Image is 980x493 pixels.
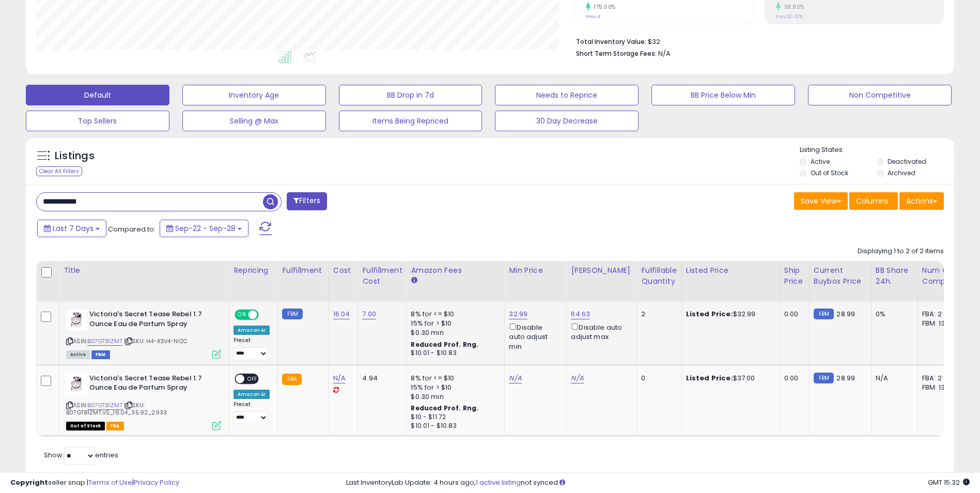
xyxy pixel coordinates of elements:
[87,337,122,346] a: B07GT81ZMT
[411,319,496,328] div: 15% for > $10
[287,192,327,210] button: Filters
[899,192,944,210] button: Actions
[10,478,179,488] div: seller snap | |
[651,85,795,105] button: BB Price Below Min
[10,477,48,487] strong: Copyright
[411,392,496,402] div: $0.30 min
[282,374,301,385] small: FBA
[55,149,95,163] h5: Listings
[495,111,639,131] button: 30 Day Decrease
[411,383,496,392] div: 15% for > $10
[87,401,122,410] a: B07GT81ZMT
[836,309,855,319] span: 28.99
[876,374,910,383] div: N/A
[234,390,270,399] div: Amazon AI
[776,13,803,20] small: Prev: 20.62%
[814,309,834,319] small: FBM
[26,111,169,131] button: Top Sellers
[411,349,496,358] div: $10.01 - $10.83
[411,276,417,285] small: Amazon Fees.
[108,224,155,234] span: Compared to:
[411,422,496,430] div: $10.01 - $10.83
[784,265,805,287] div: Ship Price
[411,340,478,349] b: Reduced Prof. Rng.
[641,374,673,383] div: 0
[257,311,274,319] span: OFF
[509,309,527,319] a: 32.99
[362,374,398,383] div: 4.94
[784,374,801,383] div: 0.00
[66,310,221,358] div: ASIN:
[91,350,110,359] span: FBM
[928,477,970,487] span: 2025-10-6 15:32 GMT
[160,220,248,237] button: Sep-22 - Sep-28
[339,85,483,105] button: BB Drop in 7d
[794,192,848,210] button: Save View
[922,319,956,328] div: FBM: 13
[686,265,775,276] div: Listed Price
[333,265,354,276] div: Cost
[686,374,772,383] div: $37.00
[641,265,677,287] div: Fulfillable Quantity
[236,311,248,319] span: ON
[411,404,478,412] b: Reduced Prof. Rng.
[175,223,236,234] span: Sep-22 - Sep-28
[234,265,273,276] div: Repricing
[66,350,90,359] span: All listings currently available for purchase on Amazon
[411,413,496,422] div: $10 - $11.72
[686,309,733,319] b: Listed Price:
[36,166,82,176] div: Clear All Filters
[88,477,132,487] a: Terms of Use
[571,321,629,342] div: Disable auto adjust max
[849,192,898,210] button: Columns
[576,35,936,47] li: $32
[686,373,733,383] b: Listed Price:
[781,3,804,11] small: 38.80%
[586,13,600,20] small: Prev: 4
[411,310,496,319] div: 8% for <= $10
[411,265,500,276] div: Amazon Fees
[362,309,376,319] a: 7.00
[808,85,952,105] button: Non Competitive
[66,374,221,429] div: ASIN:
[106,422,124,430] span: FBA
[333,373,346,383] a: N/A
[64,265,225,276] div: Title
[888,157,926,166] label: Deactivated
[124,337,188,345] span: | SKU: H4-X3V4-N12C
[495,85,639,105] button: Needs to Reprice
[333,309,350,319] a: 16.04
[234,337,270,360] div: Preset:
[858,246,944,256] div: Displaying 1 to 2 of 2 items
[339,111,483,131] button: Items Being Repriced
[658,49,671,58] span: N/A
[182,85,326,105] button: Inventory Age
[37,220,106,237] button: Last 7 Days
[784,310,801,319] div: 0.00
[411,374,496,383] div: 8% for <= $10
[922,383,956,392] div: FBM: 13
[571,373,583,383] a: N/A
[811,168,848,177] label: Out of Stock
[182,111,326,131] button: Selling @ Max
[509,265,562,276] div: Min Price
[686,310,772,319] div: $32.99
[814,265,867,287] div: Current Buybox Price
[282,265,324,276] div: Fulfillment
[856,196,889,206] span: Columns
[362,265,402,287] div: Fulfillment Cost
[282,309,302,319] small: FBM
[26,85,169,105] button: Default
[922,310,956,319] div: FBA: 2
[346,478,970,488] div: Last InventoryLab Update: 4 hours ago, not synced.
[509,321,558,351] div: Disable auto adjust min
[888,168,915,177] label: Archived
[922,374,956,383] div: FBA: 2
[234,326,270,335] div: Amazon AI
[411,328,496,337] div: $0.30 min
[234,401,270,424] div: Preset:
[876,265,913,287] div: BB Share 24h.
[576,37,646,46] b: Total Inventory Value:
[66,422,105,430] span: All listings that are currently out of stock and unavailable for purchase on Amazon
[814,373,834,383] small: FBM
